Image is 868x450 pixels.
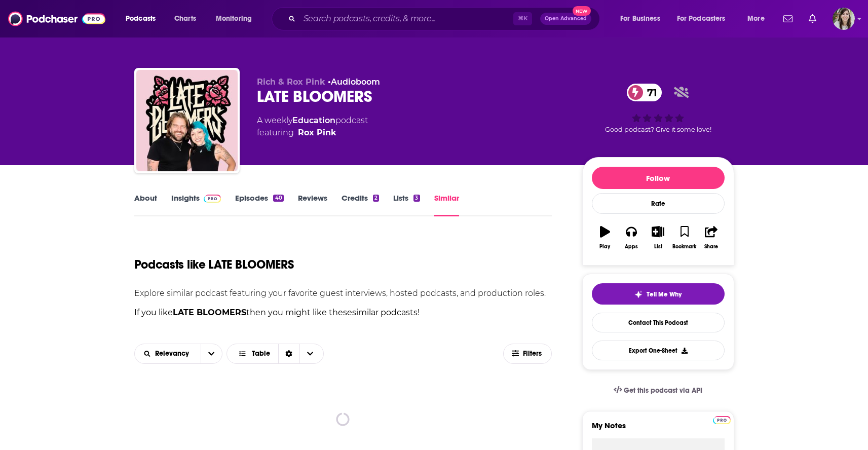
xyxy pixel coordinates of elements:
img: tell me why sparkle [634,290,643,298]
h1: Podcasts like LATE BLOOMERS [134,257,294,272]
img: LATE BLOOMERS [136,70,238,171]
a: Education [292,116,335,125]
span: Good podcast? Give it some love! [605,126,711,133]
span: Open Advanced [545,16,587,21]
span: Filters [523,350,543,357]
div: Apps [625,244,638,250]
label: My Notes [592,421,725,438]
button: Show profile menu [833,8,855,30]
button: Open AdvancedNew [540,13,591,25]
span: For Podcasters [677,12,726,26]
span: • [328,77,380,87]
span: ⌘ K [513,12,532,25]
a: Show notifications dropdown [779,10,797,27]
a: Pro website [713,415,731,424]
button: Share [698,219,724,256]
button: open menu [740,11,777,27]
div: Play [599,244,610,250]
button: open menu [613,11,673,27]
span: Table [252,350,270,357]
a: Similar [434,193,459,216]
div: 2 [373,195,379,202]
a: Reviews [298,193,327,216]
a: Rox Pink [298,127,336,139]
span: Charts [174,12,196,26]
a: Credits2 [342,193,379,216]
span: Podcasts [126,12,156,26]
div: A weekly podcast [257,115,368,139]
a: Lists3 [393,193,420,216]
a: Contact This Podcast [592,313,725,332]
span: 71 [637,84,662,101]
span: More [747,12,765,26]
span: Get this podcast via API [624,386,702,395]
button: Filters [503,344,552,364]
button: open menu [135,350,201,357]
p: If you like then you might like these similar podcasts ! [134,306,552,319]
div: List [654,244,662,250]
button: Play [592,219,618,256]
img: Podchaser - Follow, Share and Rate Podcasts [8,9,105,28]
div: Sort Direction [278,344,299,363]
h2: Choose List sort [134,344,223,364]
a: Charts [168,11,202,27]
button: Export One-Sheet [592,341,725,360]
button: Follow [592,167,725,189]
div: 71Good podcast? Give it some love! [582,77,734,140]
span: New [573,6,591,16]
a: Episodes40 [235,193,283,216]
button: Bookmark [671,219,698,256]
a: Show notifications dropdown [805,10,820,27]
a: About [134,193,157,216]
button: tell me why sparkleTell Me Why [592,283,725,305]
img: Podchaser Pro [204,195,221,203]
button: open menu [209,11,265,27]
span: Rich & Rox Pink [257,77,325,87]
span: Logged in as devinandrade [833,8,855,30]
div: Rate [592,193,725,214]
button: Choose View [227,344,324,364]
p: Explore similar podcast featuring your favorite guest interviews, hosted podcasts, and production... [134,288,552,298]
div: Bookmark [672,244,696,250]
img: User Profile [833,8,855,30]
a: Get this podcast via API [606,378,711,403]
span: For Business [620,12,660,26]
input: Search podcasts, credits, & more... [299,11,513,27]
div: Share [704,244,718,250]
div: 3 [413,195,420,202]
span: Monitoring [216,12,252,26]
button: Apps [618,219,645,256]
img: Podchaser Pro [713,416,731,424]
button: List [645,219,671,256]
span: Relevancy [155,350,193,357]
button: open menu [201,344,222,363]
strong: LATE BLOOMERS [173,308,246,317]
div: Search podcasts, credits, & more... [281,7,610,30]
span: featuring [257,127,368,139]
button: open menu [119,11,169,27]
a: InsightsPodchaser Pro [171,193,221,216]
button: open menu [670,11,740,27]
a: 71 [627,84,662,101]
span: Tell Me Why [647,290,682,298]
a: Audioboom [331,77,380,87]
div: 40 [273,195,283,202]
